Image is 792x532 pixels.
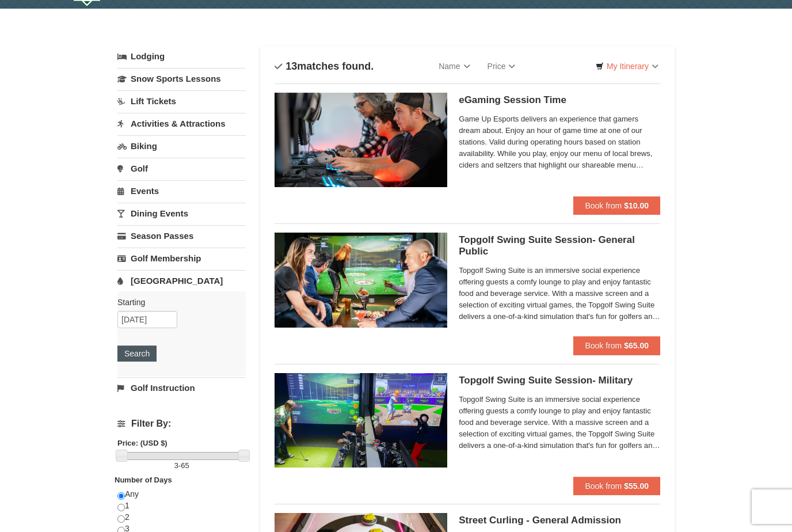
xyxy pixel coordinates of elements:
span: Book from [585,481,622,491]
a: Golf [117,158,246,179]
a: Lift Tickets [117,90,246,112]
button: Book from $55.00 [573,477,660,495]
a: My Itinerary [588,58,666,75]
a: Season Passes [117,225,246,246]
h5: Street Curling - General Admission [459,515,660,526]
button: Book from $10.00 [573,196,660,215]
span: Book from [585,341,622,350]
a: Golf Membership [117,248,246,269]
a: Lodging [117,46,246,67]
button: Book from $65.00 [573,336,660,355]
span: 13 [285,60,297,72]
a: Golf Instruction [117,377,246,398]
span: 3 [174,461,178,470]
strong: Number of Days [115,476,172,484]
img: 19664770-17-d333e4c3.jpg [275,233,447,327]
a: Activities & Attractions [117,113,246,134]
h4: matches found. [275,60,374,72]
strong: $65.00 [624,341,649,350]
a: [GEOGRAPHIC_DATA] [117,270,246,291]
a: Events [117,180,246,202]
img: 19664770-34-0b975b5b.jpg [275,93,447,187]
span: Topgolf Swing Suite is an immersive social experience offering guests a comfy lounge to play and ... [459,394,660,451]
a: Name [430,55,478,78]
span: Book from [585,201,622,210]
span: Topgolf Swing Suite is an immersive social experience offering guests a comfy lounge to play and ... [459,265,660,322]
h5: Topgolf Swing Suite Session- Military [459,375,660,386]
button: Search [117,345,157,362]
a: Dining Events [117,203,246,224]
label: Starting [117,297,237,308]
a: Biking [117,135,246,157]
a: Snow Sports Lessons [117,68,246,89]
img: 19664770-40-fe46a84b.jpg [275,373,447,468]
strong: Price: (USD $) [117,439,167,447]
strong: $55.00 [624,481,649,491]
a: Price [479,55,524,78]
h5: Topgolf Swing Suite Session- General Public [459,234,660,257]
span: 65 [181,461,189,470]
h4: Filter By: [117,419,246,429]
h5: eGaming Session Time [459,94,660,106]
strong: $10.00 [624,201,649,210]
label: - [117,460,246,472]
span: Game Up Esports delivers an experience that gamers dream about. Enjoy an hour of game time at one... [459,113,660,171]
